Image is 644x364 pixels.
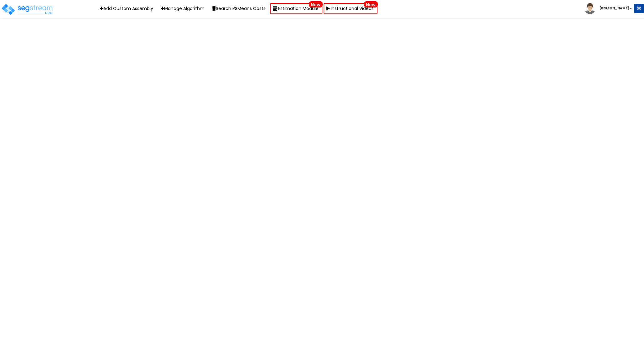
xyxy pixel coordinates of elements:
[309,1,323,8] span: New
[600,6,629,11] b: [PERSON_NAME]
[209,4,269,13] button: Search RSMeans Costs
[1,3,54,16] img: logo_pro_r.png
[584,3,595,14] img: avatar.png
[364,1,378,8] span: New
[270,3,322,14] a: Estimation ModuleNew
[324,3,377,14] a: Instructional VideosNew
[97,4,156,13] a: Add Custom Assembly
[158,4,208,13] a: Manage Algorithm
